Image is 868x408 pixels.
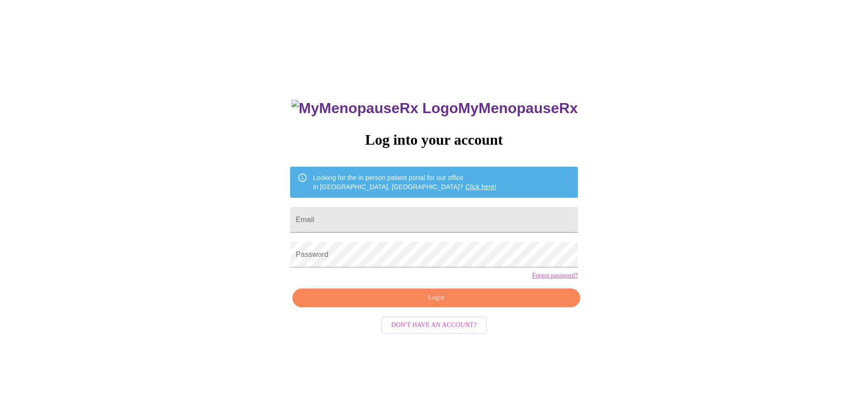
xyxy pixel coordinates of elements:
[303,292,569,304] span: Login
[391,320,477,331] span: Don't have an account?
[291,100,578,117] h3: MyMenopauseRx
[465,183,496,190] a: Click here!
[381,316,487,334] button: Don't have an account?
[379,321,489,328] a: Don't have an account?
[290,131,577,148] h3: Log into your account
[291,100,458,117] img: MyMenopauseRx Logo
[532,272,578,279] a: Forgot password?
[292,288,580,307] button: Login
[313,169,496,195] div: Looking for the in person patient portal for our office in [GEOGRAPHIC_DATA], [GEOGRAPHIC_DATA]?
